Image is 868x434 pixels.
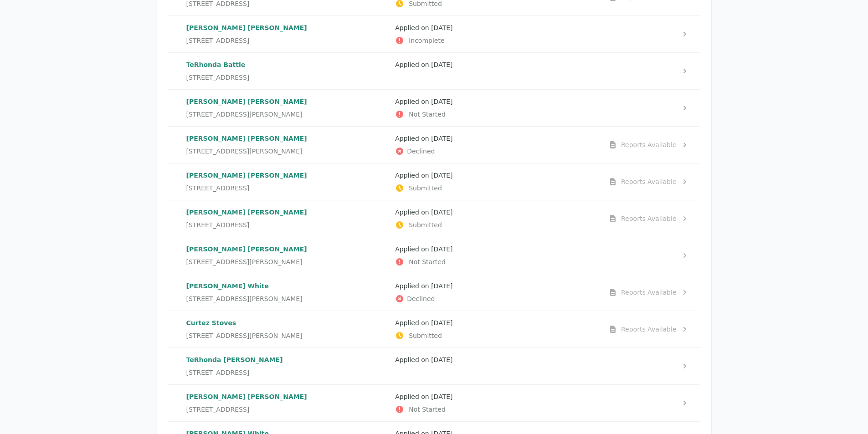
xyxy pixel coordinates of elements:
p: Incomplete [395,36,597,45]
p: Applied on [395,134,597,143]
a: [PERSON_NAME] White[STREET_ADDRESS][PERSON_NAME]Applied on [DATE]DeclinedReports Available [168,274,700,311]
div: Reports Available [621,325,677,334]
a: [PERSON_NAME] [PERSON_NAME][STREET_ADDRESS]Applied on [DATE]SubmittedReports Available [168,200,700,237]
p: Applied on [395,281,597,291]
time: [DATE] [431,135,452,142]
time: [DATE] [431,319,452,327]
p: Applied on [395,208,597,217]
p: [PERSON_NAME] [PERSON_NAME] [186,97,388,106]
p: Applied on [395,245,597,254]
a: Curtez Stoves[STREET_ADDRESS][PERSON_NAME]Applied on [DATE]SubmittedReports Available [168,311,700,347]
span: [STREET_ADDRESS] [186,220,250,230]
span: [STREET_ADDRESS][PERSON_NAME] [186,257,303,266]
div: Reports Available [621,288,677,297]
a: [PERSON_NAME] [PERSON_NAME][STREET_ADDRESS]Applied on [DATE]Incomplete [168,16,700,52]
p: Applied on [395,23,597,32]
p: Submitted [395,331,597,340]
a: TeRhonda Battle[STREET_ADDRESS]Applied on [DATE] [168,53,700,89]
a: [PERSON_NAME] [PERSON_NAME][STREET_ADDRESS]Applied on [DATE]Not Started [168,385,700,421]
a: [PERSON_NAME] [PERSON_NAME][STREET_ADDRESS]Applied on [DATE]SubmittedReports Available [168,163,700,200]
span: [STREET_ADDRESS][PERSON_NAME] [186,147,303,156]
p: Applied on [395,60,597,69]
p: Submitted [395,184,597,193]
p: Declined [395,294,597,303]
time: [DATE] [431,356,452,363]
p: Not Started [395,257,597,266]
a: [PERSON_NAME] [PERSON_NAME][STREET_ADDRESS][PERSON_NAME]Applied on [DATE]Not Started [168,90,700,126]
p: TeRhonda [PERSON_NAME] [186,355,388,364]
p: Not Started [395,110,597,119]
p: [PERSON_NAME] [PERSON_NAME] [186,245,388,254]
div: Reports Available [621,177,677,186]
p: [PERSON_NAME] White [186,281,388,291]
span: [STREET_ADDRESS] [186,184,250,193]
div: Reports Available [621,140,677,149]
span: [STREET_ADDRESS] [186,405,250,414]
p: [PERSON_NAME] [PERSON_NAME] [186,392,388,401]
time: [DATE] [431,393,452,400]
time: [DATE] [431,172,452,179]
span: [STREET_ADDRESS][PERSON_NAME] [186,110,303,119]
div: Reports Available [621,214,677,223]
time: [DATE] [431,24,452,31]
time: [DATE] [431,282,452,290]
span: [STREET_ADDRESS][PERSON_NAME] [186,331,303,340]
a: [PERSON_NAME] [PERSON_NAME][STREET_ADDRESS][PERSON_NAME]Applied on [DATE]DeclinedReports Available [168,127,700,163]
p: Applied on [395,318,597,327]
p: [PERSON_NAME] [PERSON_NAME] [186,134,388,143]
time: [DATE] [431,245,452,253]
p: Applied on [395,392,597,401]
a: [PERSON_NAME] [PERSON_NAME][STREET_ADDRESS][PERSON_NAME]Applied on [DATE]Not Started [168,237,700,274]
span: [STREET_ADDRESS][PERSON_NAME] [186,294,303,303]
time: [DATE] [431,98,452,105]
p: Submitted [395,220,597,230]
time: [DATE] [431,61,452,68]
p: [PERSON_NAME] [PERSON_NAME] [186,208,388,217]
p: Declined [395,147,597,156]
span: [STREET_ADDRESS] [186,73,250,82]
a: TeRhonda [PERSON_NAME][STREET_ADDRESS]Applied on [DATE] [168,348,700,384]
span: [STREET_ADDRESS] [186,36,250,45]
time: [DATE] [431,209,452,216]
p: Curtez Stoves [186,318,388,327]
p: TeRhonda Battle [186,60,388,69]
p: Applied on [395,171,597,180]
p: Applied on [395,97,597,106]
p: Applied on [395,355,597,364]
p: Not Started [395,405,597,414]
p: [PERSON_NAME] [PERSON_NAME] [186,23,388,32]
p: [PERSON_NAME] [PERSON_NAME] [186,171,388,180]
span: [STREET_ADDRESS] [186,368,250,377]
